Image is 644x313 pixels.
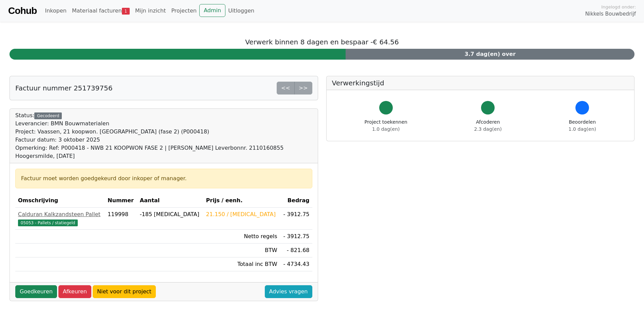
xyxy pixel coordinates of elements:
div: Afcoderen [474,119,502,133]
span: Ingelogd onder: [601,4,636,10]
div: Project: Vaassen, 21 koopwon. [GEOGRAPHIC_DATA] (fase 2) (P000418) [15,128,312,136]
a: Mijn inzicht [132,4,169,18]
th: Prijs / eenh. [203,194,280,208]
a: Goedkeuren [15,285,57,298]
h5: Factuur nummer 251739756 [15,84,112,92]
div: Gecodeerd [34,112,62,119]
a: Projecten [168,4,199,18]
td: BTW [203,244,280,257]
td: - 821.68 [280,244,312,257]
a: Advies vragen [265,285,312,298]
a: Inkopen [42,4,69,18]
span: 1 [122,8,130,15]
h5: Verwerk binnen 8 dagen en bespaar -€ 64.56 [10,38,634,46]
a: Niet voor dit project [93,285,156,298]
span: Nikkels Bouwbedrijf [585,10,636,18]
div: -185 [MEDICAL_DATA] [140,210,201,218]
div: Leverancier: BMN Bouwmaterialen [15,120,312,128]
div: Calduran Kalkzandsteen Pallet [18,210,102,218]
span: 1.0 dag(en) [569,126,596,132]
a: Afkeuren [58,285,91,298]
div: 21.150 / [MEDICAL_DATA] [206,210,277,218]
td: Netto regels [203,230,280,244]
div: Factuur moet worden goedgekeurd door inkoper of manager. [21,174,307,183]
td: - 4734.43 [280,257,312,271]
h5: Verwerkingstijd [332,79,629,87]
a: Admin [199,4,225,17]
div: Factuur datum: 3 oktober 2025 [15,136,312,144]
a: Calduran Kalkzandsteen Pallet05053 - Pallets / statiegeld [18,210,102,227]
th: Aantal [137,194,203,208]
td: - 3912.75 [280,208,312,230]
td: Totaal inc BTW [203,257,280,271]
div: Opmerking: Ref: P000418 - NWB 21 KOOPWON FASE 2 | [PERSON_NAME] Leverbonnr. 2110160855 Hoogersmil... [15,144,312,160]
a: Materiaal facturen1 [69,4,132,18]
span: 05053 - Pallets / statiegeld [18,220,78,226]
td: - 3912.75 [280,230,312,244]
div: Project toekennen [365,119,407,133]
span: 2.3 dag(en) [474,126,502,132]
a: Uitloggen [225,4,257,18]
div: 3.7 dag(en) over [346,49,634,60]
span: 1.0 dag(en) [372,126,400,132]
div: Status: [15,111,312,160]
a: Cohub [8,3,37,19]
th: Nummer [105,194,137,208]
th: Bedrag [280,194,312,208]
td: 119998 [105,208,137,230]
th: Omschrijving [15,194,105,208]
div: Beoordelen [569,119,596,133]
